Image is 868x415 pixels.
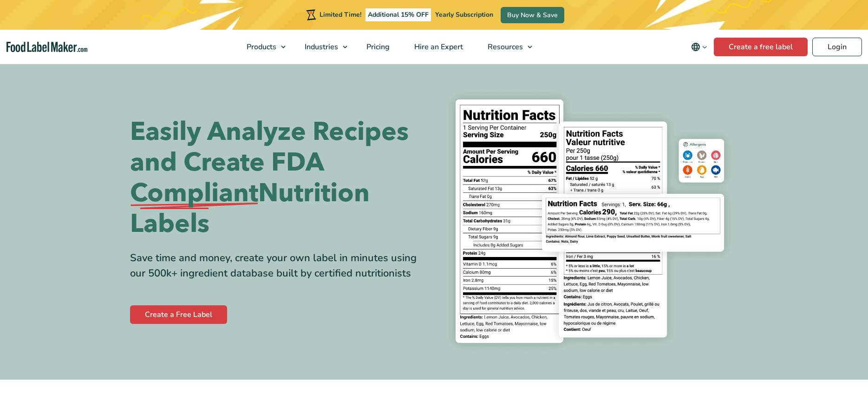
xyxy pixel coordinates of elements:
span: Hire an Expert [411,42,464,52]
a: Create a Free Label [130,305,227,324]
h1: Easily Analyze Recipes and Create FDA Nutrition Labels [130,117,427,239]
span: Resources [485,42,524,52]
span: Additional 15% OFF [365,8,431,21]
a: Hire an Expert [402,30,473,64]
span: Pricing [364,42,391,52]
a: Buy Now & Save [501,7,564,23]
a: Food Label Maker homepage [7,42,88,53]
a: Resources [476,30,537,64]
span: Products [244,42,277,52]
a: Login [812,38,862,56]
div: Save time and money, create your own label in minutes using our 500k+ ingredient database built b... [130,250,427,281]
span: Compliant [130,178,258,209]
span: Yearly Subscription [435,10,493,19]
a: Pricing [354,30,400,64]
a: Products [235,30,290,64]
button: Change language [685,38,714,56]
span: Limited Time! [320,10,361,19]
a: Create a free label [714,38,808,56]
a: Industries [293,30,352,64]
span: Industries [302,42,339,52]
